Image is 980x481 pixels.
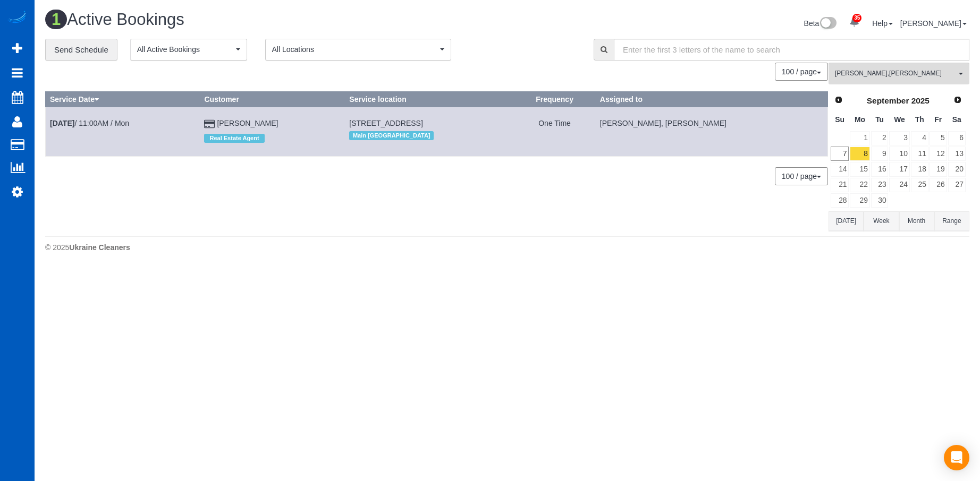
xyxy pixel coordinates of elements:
a: [PERSON_NAME] [217,119,278,127]
a: 19 [930,162,947,176]
span: Monday [855,115,865,124]
button: [PERSON_NAME],[PERSON_NAME] [829,63,969,84]
span: Main [GEOGRAPHIC_DATA] [349,131,434,140]
td: Schedule date [46,107,200,156]
a: 10 [889,147,909,161]
td: Assigned to [595,107,827,156]
a: 18 [911,162,928,176]
a: Beta [804,19,837,28]
ol: All Teams [829,63,969,79]
a: 14 [831,162,849,176]
a: Prev [831,93,846,108]
a: 3 [889,131,909,145]
span: All Locations [272,44,437,55]
a: 11 [911,147,928,161]
a: 30 [871,193,889,208]
strong: Ukraine Cleaners [69,243,130,252]
a: 27 [948,178,966,192]
span: All Active Bookings [137,44,233,55]
a: 6 [948,131,966,145]
a: 4 [911,131,928,145]
th: Service Date [46,92,200,107]
button: Week [864,211,899,231]
th: Customer [200,92,345,107]
span: Saturday [952,115,961,124]
td: Service location [345,107,514,156]
a: Help [872,19,893,28]
a: 21 [831,178,849,192]
div: Location [349,128,509,142]
th: Frequency [514,92,596,107]
span: Prev [834,96,843,104]
a: 2 [871,131,889,145]
a: 7 [831,147,849,161]
input: Enter the first 3 letters of the name to search [614,39,969,61]
span: Friday [934,115,942,124]
a: 8 [850,147,869,161]
b: [DATE] [50,119,74,127]
div: © 2025 [45,242,969,253]
a: Send Schedule [45,39,117,61]
a: 25 [911,178,928,192]
span: [STREET_ADDRESS] [349,119,423,127]
a: 28 [831,193,849,208]
span: 2025 [911,96,930,105]
span: Thursday [915,115,924,124]
a: 23 [871,178,889,192]
span: September [867,96,909,105]
a: 9 [871,147,889,161]
nav: Pagination navigation [775,167,828,185]
a: 5 [930,131,947,145]
a: 15 [850,162,869,176]
img: Automaid Logo [6,11,28,25]
button: Month [899,211,934,231]
th: Assigned to [595,92,827,107]
span: Wednesday [894,115,905,124]
div: Open Intercom Messenger [944,445,969,470]
i: Credit Card Payment [204,121,215,128]
a: 20 [948,162,966,176]
a: 29 [850,193,869,208]
a: 24 [889,178,909,192]
a: 13 [948,147,966,161]
a: [DATE]/ 11:00AM / Mon [50,119,129,127]
span: Tuesday [875,115,884,124]
a: 16 [871,162,889,176]
a: 26 [930,178,947,192]
span: 1 [45,10,67,29]
a: [PERSON_NAME] [900,19,967,28]
nav: Pagination navigation [775,63,828,81]
button: All Locations [265,39,451,61]
a: 35 [844,11,865,34]
h1: Active Bookings [45,11,500,29]
td: Frequency [514,107,596,156]
a: 12 [930,147,947,161]
span: 35 [852,14,861,22]
span: Real Estate Agent [204,134,264,142]
a: Next [950,93,965,108]
a: 17 [889,162,909,176]
a: 1 [850,131,869,145]
button: Range [934,211,969,231]
img: New interface [819,17,837,31]
button: All Active Bookings [130,39,247,61]
span: Sunday [835,115,844,124]
button: [DATE] [829,211,864,231]
span: [PERSON_NAME] , [PERSON_NAME] [835,69,956,78]
td: Customer [200,107,345,156]
a: 22 [850,178,869,192]
th: Service location [345,92,514,107]
button: 100 / page [775,167,828,185]
button: 100 / page [775,63,828,81]
span: Next [953,96,962,104]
